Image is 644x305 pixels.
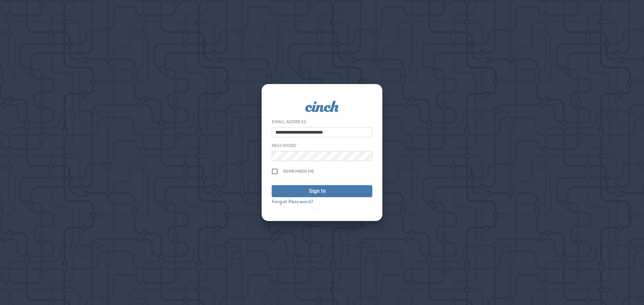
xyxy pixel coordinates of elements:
[272,119,306,125] label: Email Address
[272,185,372,197] button: Sign In
[283,169,315,174] span: Remember me
[272,199,313,205] a: Forgot Password?
[272,143,296,148] label: Password
[309,187,326,195] div: Sign In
